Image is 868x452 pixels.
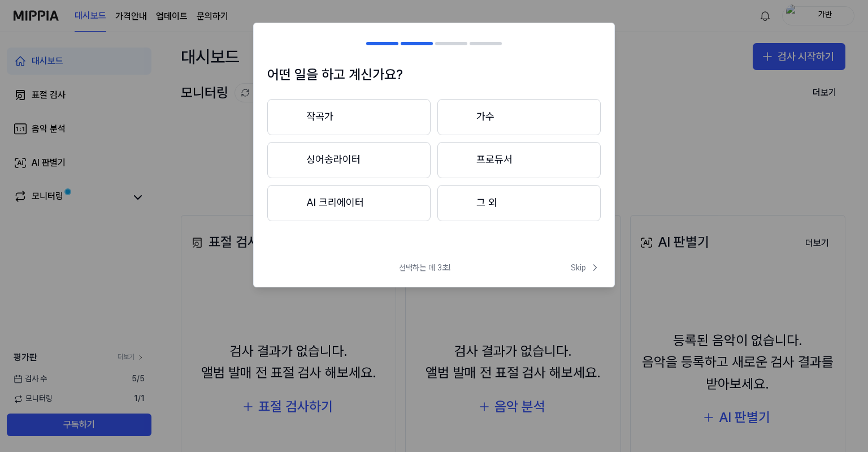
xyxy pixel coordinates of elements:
button: 프로듀서 [437,142,601,178]
button: AI 크리에이터 [267,185,431,221]
button: Skip [568,262,601,273]
span: 선택하는 데 3초! [399,262,450,274]
h1: 어떤 일을 하고 계신가요? [267,64,601,85]
span: Skip [571,262,601,273]
button: 그 외 [437,185,601,221]
button: 싱어송라이터 [267,142,431,178]
button: 작곡가 [267,99,431,135]
button: 가수 [437,99,601,135]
